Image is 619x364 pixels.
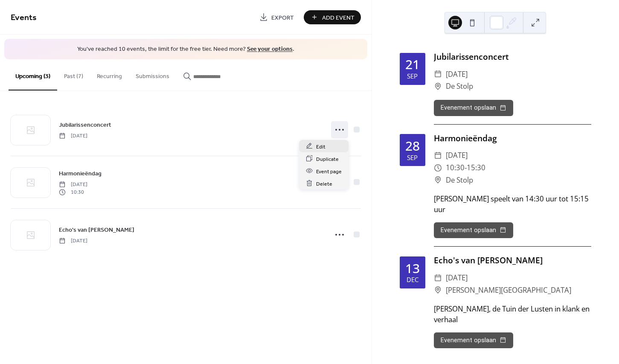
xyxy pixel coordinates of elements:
div: [PERSON_NAME] speelt van 14:30 uur tot 15:15 uur [434,193,591,215]
a: Export [253,10,300,24]
a: See your options [247,44,293,55]
span: [DATE] [446,149,468,162]
div: ​ [434,174,442,186]
span: Event page [316,167,342,176]
button: Recurring [90,59,129,90]
button: Evenement opslaan [434,332,513,349]
div: ​ [434,272,442,284]
button: Upcoming (3) [9,59,57,90]
div: 28 [405,140,420,152]
span: Edit [316,142,325,151]
span: Echo's van [PERSON_NAME] [59,225,134,234]
span: [PERSON_NAME][GEOGRAPHIC_DATA] [446,284,571,297]
button: Past (7) [57,59,90,90]
span: [DATE] [446,272,468,284]
button: Submissions [129,59,176,90]
div: ​ [434,80,442,93]
div: Echo's van [PERSON_NAME] [434,254,591,267]
span: Delete [316,179,332,188]
span: De Stolp [446,174,473,186]
div: 13 [405,262,420,275]
span: [DATE] [59,181,87,188]
span: [DATE] [446,68,468,81]
a: Jubilarissenconcert [59,120,111,130]
span: Events [11,9,37,26]
span: 10:30 [59,189,87,196]
div: sep [407,73,418,79]
div: ​ [434,68,442,81]
a: Harmonieëndag [59,169,102,178]
span: De Stolp [446,80,473,93]
button: Evenement opslaan [434,100,513,116]
a: Echo's van [PERSON_NAME] [59,225,134,235]
span: - [465,162,467,174]
span: Harmonieëndag [59,169,102,178]
span: [DATE] [59,132,87,140]
div: [PERSON_NAME], de Tuin der Lusten in klank en verhaal [434,303,591,325]
span: Duplicate [316,154,339,163]
span: 15:30 [467,162,485,174]
span: 10:30 [446,162,465,174]
button: Evenement opslaan [434,222,513,239]
div: ​ [434,284,442,297]
div: dec [407,277,418,283]
div: Jubilarissenconcert [434,51,591,63]
div: sep [407,154,418,161]
span: Export [271,13,294,22]
div: 21 [405,58,420,71]
div: ​ [434,162,442,174]
span: [DATE] [59,237,87,245]
div: Harmonieëndag [434,132,591,145]
span: You've reached 10 events, the limit for the free tier. Need more? . [13,45,359,54]
div: ​ [434,149,442,162]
